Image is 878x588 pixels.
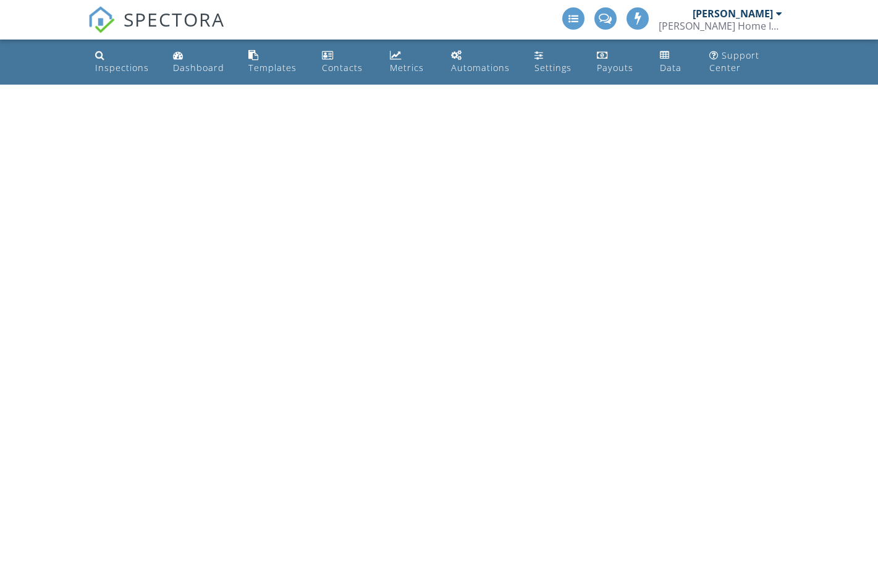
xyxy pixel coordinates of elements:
[248,62,297,73] div: Templates
[243,44,306,80] a: Templates
[385,44,437,80] a: Metrics
[530,44,582,80] a: Settings
[709,49,759,73] div: Support Center
[88,17,225,43] a: SPECTORA
[693,7,773,20] div: [PERSON_NAME]
[88,6,115,33] img: The Best Home Inspection Software - Spectora
[704,44,788,80] a: Support Center
[655,44,694,80] a: Data
[660,62,682,73] div: Data
[451,62,510,73] div: Automations
[168,44,234,80] a: Dashboard
[592,44,646,80] a: Payouts
[446,44,519,80] a: Automations (Basic)
[90,44,158,80] a: Inspections
[95,62,149,73] div: Inspections
[390,62,424,73] div: Metrics
[322,62,363,73] div: Contacts
[597,62,633,73] div: Payouts
[659,20,782,32] div: Suarez Home Inspections LLC
[534,62,572,73] div: Settings
[173,62,224,73] div: Dashboard
[317,44,375,80] a: Contacts
[124,6,225,32] span: SPECTORA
